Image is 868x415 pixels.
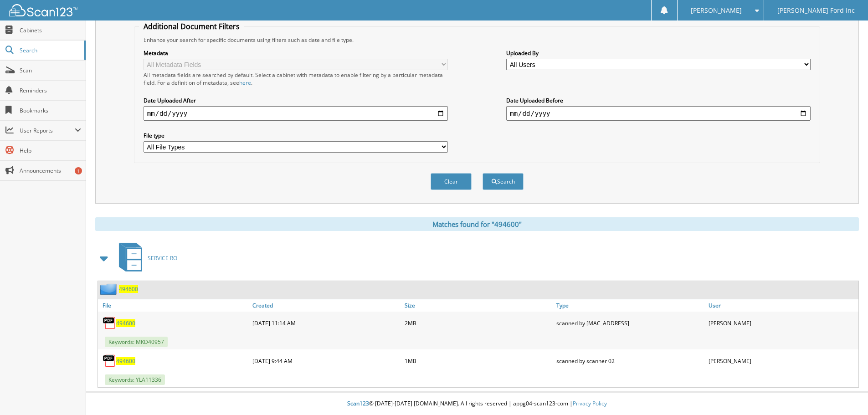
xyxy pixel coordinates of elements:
div: All metadata fields are searched by default. Select a cabinet with metadata to enable filtering b... [144,71,448,87]
img: scan123-logo-white.svg [9,4,77,16]
div: [DATE] 9:44 AM [250,352,402,370]
div: Matches found for "494600" [95,217,859,231]
span: Help [20,147,81,154]
span: [PERSON_NAME] Ford Inc [777,8,855,13]
div: [DATE] 11:14 AM [250,314,402,332]
div: 2MB [402,314,555,332]
label: Metadata [144,49,448,57]
a: 494600 [116,357,135,365]
div: [PERSON_NAME] [706,314,858,332]
div: [PERSON_NAME] [706,352,858,370]
label: Date Uploaded Before [506,97,811,104]
span: Reminders [20,87,81,94]
span: SERVICE RO [148,254,177,262]
button: Search [483,173,524,190]
img: PDF.png [103,354,116,368]
button: Clear [431,173,472,190]
span: Bookmarks [20,107,81,114]
a: 494600 [116,319,135,327]
span: Scan [20,67,81,74]
label: Date Uploaded After [144,97,448,104]
a: Size [402,299,555,312]
a: Type [554,299,706,312]
label: File type [144,132,448,139]
a: SERVICE RO [113,240,177,276]
div: scanned by scanner 02 [554,352,706,370]
span: Search [20,46,80,54]
label: Uploaded By [506,49,811,57]
a: Created [250,299,402,312]
span: [PERSON_NAME] [691,8,742,13]
div: scanned by [MAC_ADDRESS] [554,314,706,332]
input: start [144,106,448,121]
input: end [506,106,811,121]
div: 1 [75,167,82,174]
img: folder2.png [100,283,119,295]
legend: Additional Document Filters [139,21,244,31]
a: 494600 [119,285,138,293]
a: here [239,79,251,87]
a: File [98,299,250,312]
a: Privacy Policy [573,400,607,407]
span: Cabinets [20,26,81,34]
div: 1MB [402,352,555,370]
div: © [DATE]-[DATE] [DOMAIN_NAME]. All rights reserved | appg04-scan123-com | [86,393,868,415]
span: User Reports [20,127,75,134]
span: Keywords: YLA11336 [105,374,165,385]
div: Enhance your search for specific documents using filters such as date and file type. [139,36,815,44]
a: User [706,299,858,312]
img: PDF.png [103,316,116,330]
span: Announcements [20,167,81,174]
span: Keywords: MKD40957 [105,337,168,347]
span: Scan123 [347,400,369,407]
